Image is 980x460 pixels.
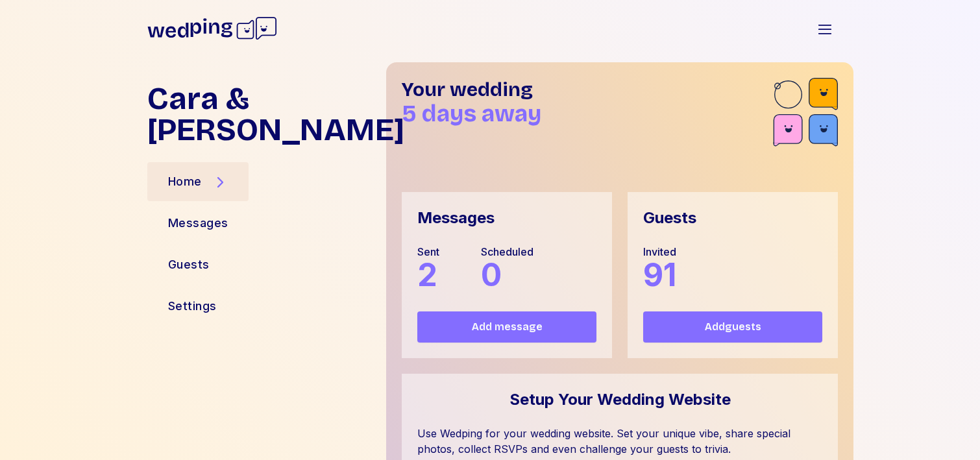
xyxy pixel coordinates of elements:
div: Home [168,173,202,191]
span: 91 [643,256,676,294]
img: guest-accent-br.svg [773,78,838,151]
button: Add message [417,311,596,343]
span: Add message [472,319,543,335]
div: Guests [168,256,210,274]
span: 0 [481,256,502,294]
div: Scheduled [481,244,533,260]
div: Settings [168,297,217,315]
div: Use Wedping for your wedding website. Set your unique vibe, share special photos, collect RSVPs a... [417,426,822,457]
h1: Cara & [PERSON_NAME] [147,83,376,145]
span: 5 days away [402,100,541,128]
span: Add guests [705,319,761,335]
div: Guests [643,208,696,228]
div: Messages [417,208,495,228]
span: 2 [417,256,437,294]
button: Addguests [643,311,822,343]
div: Sent [417,244,439,260]
div: Messages [168,214,228,232]
div: Invited [643,244,676,260]
h1: Your wedding [402,78,773,101]
div: Setup Your Wedding Website [509,389,731,410]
